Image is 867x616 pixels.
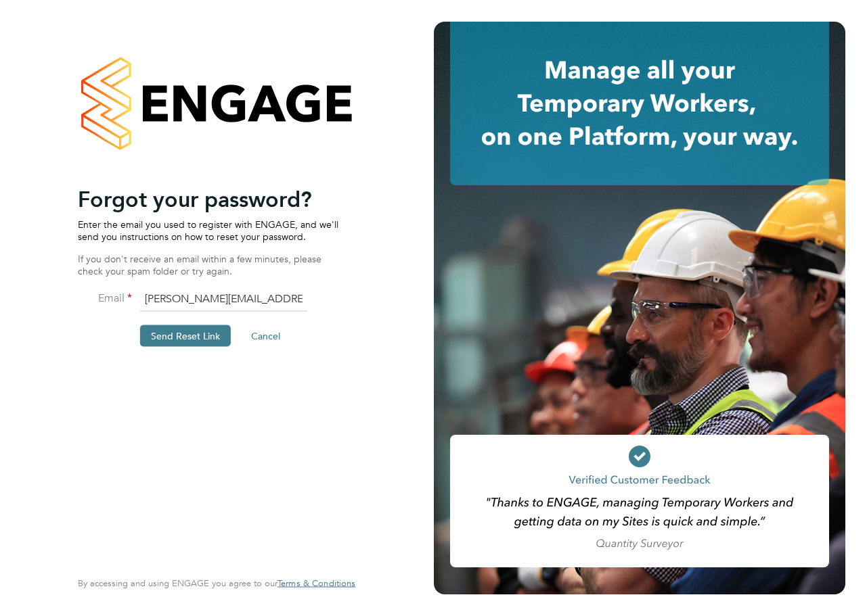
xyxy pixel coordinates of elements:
span: By accessing and using ENGAGE you agree to our [78,577,355,589]
button: Send Reset Link [140,325,231,347]
span: Terms & Conditions [277,577,355,589]
input: Enter your work email... [140,287,307,312]
button: Cancel [240,325,291,347]
h2: Forgot your password? [78,185,342,212]
p: If you don't receive an email within a few minutes, please check your spam folder or try again. [78,252,342,277]
p: Enter the email you used to register with ENGAGE, and we'll send you instructions on how to reset... [78,218,342,242]
label: Email [78,291,132,306]
a: Terms & Conditions [277,578,355,589]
